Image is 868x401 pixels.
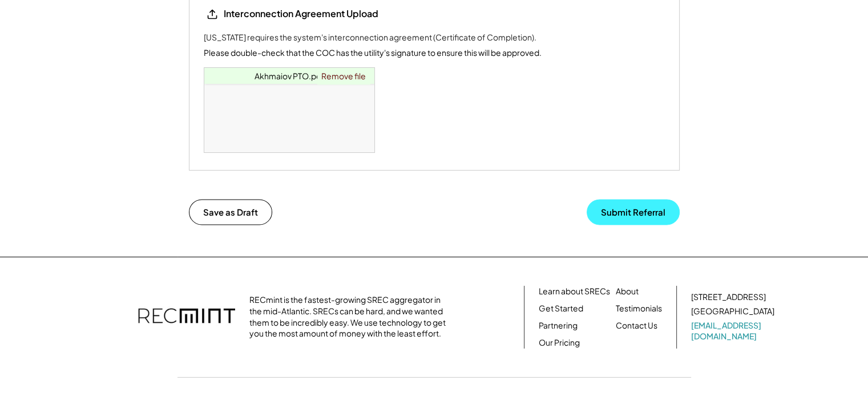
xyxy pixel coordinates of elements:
[539,320,578,331] a: Partnering
[317,68,370,84] a: Remove file
[616,303,662,314] a: Testimonials
[616,286,639,297] a: About
[249,294,452,339] div: RECmint is the fastest-growing SREC aggregator in the mid-Atlantic. SRECs can be hard, and we wan...
[204,47,542,59] div: Please double-check that the COC has the utility's signature to ensure this will be approved.
[539,303,583,314] a: Get Started
[539,286,610,297] a: Learn about SRECs
[189,199,272,225] button: Save as Draft
[616,320,657,331] a: Contact Us
[224,7,378,20] div: Interconnection Agreement Upload
[138,297,235,337] img: recmint-logotype%403x.png
[539,337,580,349] a: Our Pricing
[691,320,777,342] a: [EMAIL_ADDRESS][DOMAIN_NAME]
[691,306,774,317] div: [GEOGRAPHIC_DATA]
[691,291,766,303] div: [STREET_ADDRESS]
[255,71,325,81] a: Akhmaiov PTO.pdf
[204,31,536,43] div: [US_STATE] requires the system's interconnection agreement (Certificate of Completion).
[587,199,680,225] button: Submit Referral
